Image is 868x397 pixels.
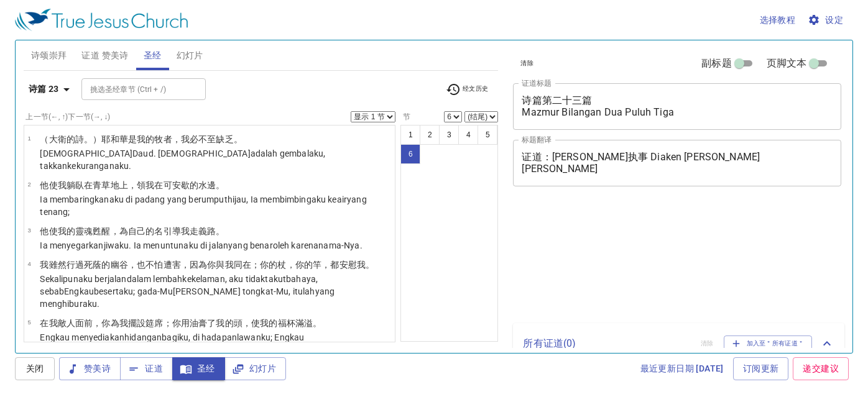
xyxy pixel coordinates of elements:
[81,48,128,63] span: 证道 赞美诗
[75,318,321,328] wh6887: 面前
[59,357,121,380] button: 赞美诗
[40,148,325,171] wh4210: Daud
[128,134,242,144] wh3068: 是我的牧者
[733,357,789,380] a: 订阅更新
[640,361,724,376] span: 最近更新日期 [DATE]
[164,260,375,270] wh3372: 遭害
[172,357,225,380] button: 圣经
[93,318,321,328] wh6440: ，你為我擺設
[25,361,45,376] span: 关闭
[207,180,224,190] wh4325: 邊。
[83,299,100,309] wh5162: aku.
[522,94,833,118] textarea: 诗篇第二十三篇 Mazmur Bilangan Dua Puluh Tiga
[164,226,225,236] wh8034: 引導
[145,318,321,328] wh6186: 筵席
[40,317,391,329] p: 在我敵人
[190,180,225,190] wh4496: 的水
[40,286,335,309] wh859: besertaku
[400,125,420,145] button: 1
[295,318,321,328] wh3563: 滿溢
[181,226,225,236] wh5148: 我走義
[755,9,801,32] button: 选择教程
[27,260,30,267] span: 4
[508,199,777,319] iframe: from-child
[234,134,242,144] wh2637: 。
[40,286,335,309] wh3588: Engkau
[40,274,335,309] wh1980: dalam lembah
[40,274,335,309] wh3808: takut
[40,286,335,309] wh4938: [PERSON_NAME] tongkat-Mu
[224,357,286,380] button: 幻灯片
[111,226,225,236] wh7725: ，為自己的名
[40,179,391,191] p: 他使我躺臥
[522,151,833,175] textarea: 证道：[PERSON_NAME]执事 Diaken [PERSON_NAME] [PERSON_NAME] 翻译：[PERSON_NAME] [PERSON_NAME]
[15,9,188,31] img: True Jesus Church
[360,240,362,250] wh8034: .
[40,147,391,172] p: [DEMOGRAPHIC_DATA]
[145,180,224,190] wh5095: 我在可安歇
[40,239,362,252] p: Ia menyegarkan
[24,78,79,101] button: 诗篇 23
[207,226,224,236] wh6664: 路
[216,318,321,328] wh1878: 我的頭
[520,58,533,69] span: 清除
[523,336,691,351] p: 所有证道 ( 0 )
[40,225,362,237] p: 他使我的靈魂
[144,48,162,63] span: 圣经
[29,81,59,97] b: 诗篇 23
[810,12,843,28] span: 设定
[701,56,731,71] span: 副标题
[805,9,848,32] button: 设定
[732,338,805,349] span: 加入至＂所有证道＂
[101,180,224,190] wh1877: 草地
[198,318,321,328] wh8081: 膏了
[120,357,173,380] button: 证道
[15,357,55,380] button: 关闭
[478,125,497,145] button: 5
[234,361,276,376] span: 幻灯片
[513,323,844,364] div: 所有证道(0)清除加入至＂所有证道＂
[273,240,362,250] wh6664: oleh karena
[67,134,242,144] wh1732: 的詩
[793,357,849,380] a: 递交建议
[743,361,779,376] span: 订阅更新
[177,48,203,63] span: 幻灯片
[128,260,374,270] wh1516: ，也不怕
[216,226,224,236] wh4570: 。
[101,260,374,270] wh6757: 的幽谷
[84,180,224,190] wh7257: 在青
[93,226,224,236] wh5315: 甦醒
[321,260,374,270] wh4938: ，都安慰
[242,318,321,328] wh7218: ，使我的福杯
[40,274,335,309] wh3372: bahaya
[760,12,796,28] span: 选择教程
[27,227,30,234] span: 3
[40,274,335,309] wh1516: kekelaman
[40,274,335,309] wh1571: aku berjalan
[181,260,374,270] wh7451: ，因為你與我同在；你的杖
[438,80,496,99] button: 经文历史
[183,240,362,250] wh5148: aku di jalan
[40,286,335,309] wh5978: ; gada-Mu
[635,357,729,380] a: 最近更新日期 [DATE]
[400,113,410,121] label: 节
[40,274,335,309] wh6757: , aku tidak
[84,260,374,270] wh3212: 死蔭
[40,148,325,171] wh1732: . [DEMOGRAPHIC_DATA]
[40,133,391,145] p: （大衛
[130,361,163,376] span: 证道
[27,181,30,188] span: 2
[164,318,322,328] wh7979: ；你用油
[104,240,362,250] wh7725: jiwaku
[40,258,391,271] p: 我雖然行過
[25,113,110,121] label: 上一节 (←, ↑) 下一节 (→, ↓)
[40,331,391,356] p: Engkau menyediakan
[357,260,374,270] wh5162: 我。
[67,161,131,171] wh3808: kekurangan
[69,361,111,376] span: 赞美诗
[182,361,215,376] span: 圣经
[40,194,366,217] wh7257: aku di padang yang berumput
[27,319,30,326] span: 5
[767,56,807,71] span: 页脚文本
[40,273,391,310] p: Sekalipun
